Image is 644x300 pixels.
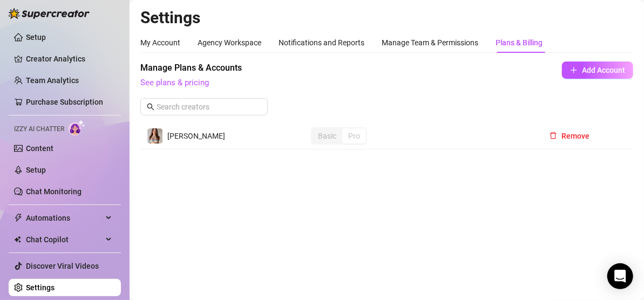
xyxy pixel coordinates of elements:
div: Basic [312,128,342,144]
span: [PERSON_NAME] [167,132,225,140]
div: Notifications and Reports [279,37,364,49]
span: Remove [561,132,589,140]
img: logo-BBDzfeDw.svg [9,8,90,19]
div: Plans & Billing [496,37,543,49]
h2: Settings [140,8,633,28]
span: delete [550,132,557,139]
span: search [147,103,154,111]
img: Chat Copilot [14,236,21,243]
a: Setup [26,166,46,174]
a: Creator Analytics [26,50,112,67]
a: Settings [26,283,55,292]
div: Agency Workspace [198,37,261,49]
a: Chat Monitoring [26,187,82,196]
span: Manage Plans & Accounts [140,62,489,74]
button: Add Account [562,62,633,79]
div: My Account [140,37,180,49]
a: Purchase Subscription [26,98,103,106]
img: AI Chatter [69,120,85,135]
a: Setup [26,33,46,42]
span: Add Account [582,66,625,74]
a: Content [26,144,53,153]
span: Izzy AI Chatter [14,124,64,134]
span: Chat Copilot [26,231,103,248]
a: See plans & pricing [140,78,209,87]
span: plus [570,66,578,74]
a: Discover Viral Videos [26,262,99,270]
a: Team Analytics [26,76,79,85]
div: segmented control [311,127,367,145]
img: Juliet [147,128,162,144]
input: Search creators [157,101,253,113]
span: thunderbolt [14,214,23,222]
span: Automations [26,209,103,227]
div: Open Intercom Messenger [607,263,633,289]
button: Remove [541,127,598,145]
div: Pro [342,128,366,144]
div: Manage Team & Permissions [382,37,478,49]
